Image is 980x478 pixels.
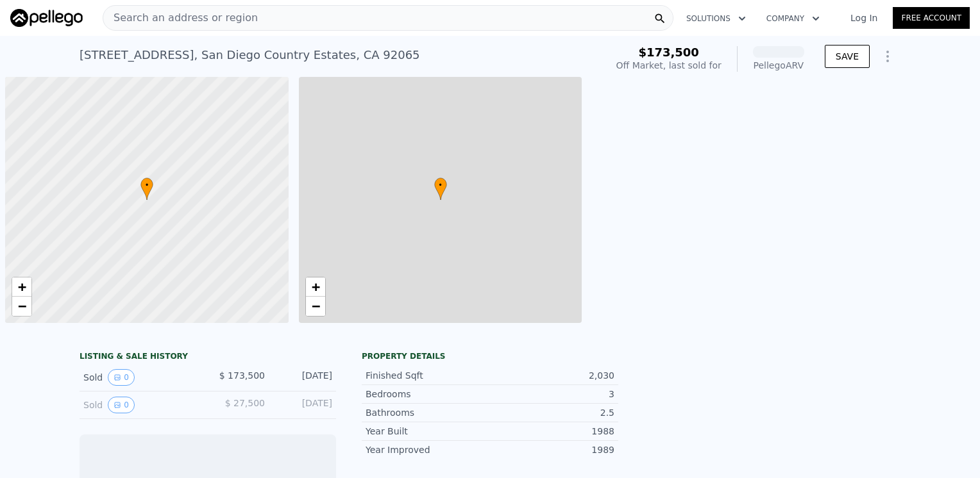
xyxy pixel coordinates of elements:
[893,7,970,29] a: Free Account
[490,406,614,419] div: 2.5
[756,7,830,30] button: Company
[108,397,135,413] button: View historical data
[140,179,153,191] span: •
[676,7,756,30] button: Solutions
[366,425,490,438] div: Year Built
[10,9,83,27] img: Pellego
[875,44,900,69] button: Show Options
[490,425,614,438] div: 1988
[311,279,319,295] span: +
[490,388,614,400] div: 3
[490,443,614,456] div: 1989
[80,46,420,64] div: [STREET_ADDRESS] , San Diego Country Estates , CA 92065
[434,179,447,191] span: •
[219,370,265,381] span: $ 173,500
[638,45,699,59] span: $173,500
[306,297,325,316] a: Zoom out
[362,351,618,361] div: Property details
[80,351,336,364] div: LISTING & SALE HISTORY
[103,10,258,26] span: Search an address or region
[825,45,870,68] button: SAVE
[140,177,153,200] div: •
[12,297,31,316] a: Zoom out
[366,406,490,419] div: Bathrooms
[275,397,332,413] div: [DATE]
[18,279,26,295] span: +
[83,369,198,386] div: Sold
[18,298,26,314] span: −
[225,398,265,408] span: $ 27,500
[366,388,490,400] div: Bedrooms
[306,277,325,297] a: Zoom in
[434,177,447,200] div: •
[366,443,490,456] div: Year Improved
[366,369,490,382] div: Finished Sqft
[835,12,893,24] a: Log In
[275,369,332,386] div: [DATE]
[490,369,614,382] div: 2,030
[108,369,135,386] button: View historical data
[616,59,722,72] div: Off Market, last sold for
[12,277,31,297] a: Zoom in
[83,397,198,413] div: Sold
[311,298,319,314] span: −
[753,59,804,72] div: Pellego ARV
